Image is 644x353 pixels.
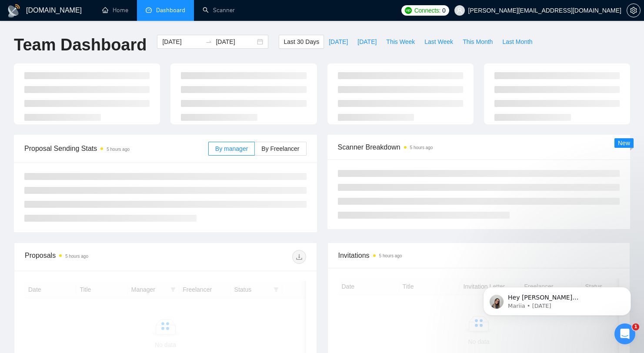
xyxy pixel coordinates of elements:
[24,143,208,154] span: Proposal Sending Stats
[618,140,630,147] span: New
[502,37,532,47] span: Last Month
[414,6,440,15] span: Connects:
[329,37,348,47] span: [DATE]
[410,145,433,150] time: 5 hours ago
[25,250,165,264] div: Proposals
[381,35,420,49] button: This Week
[338,142,620,153] span: Scanner Breakdown
[205,38,212,45] span: to
[205,38,212,45] span: swap-right
[338,250,620,261] span: Invitations
[420,35,458,49] button: Last Week
[146,7,152,13] span: dashboard
[632,323,639,330] span: 1
[284,37,319,47] span: Last 30 Days
[627,3,641,17] button: setting
[156,7,185,14] span: Dashboard
[497,35,537,49] button: Last Month
[216,37,255,47] input: End date
[107,147,130,152] time: 5 hours ago
[424,37,453,47] span: Last Week
[215,145,248,152] span: By manager
[458,35,497,49] button: This Month
[324,35,353,49] button: [DATE]
[65,254,88,259] time: 5 hours ago
[7,4,21,18] img: logo
[353,35,381,49] button: [DATE]
[627,7,641,14] a: setting
[386,37,415,47] span: This Week
[162,37,202,47] input: Start date
[379,253,402,258] time: 5 hours ago
[614,323,635,344] iframe: Intercom live chat
[457,7,463,13] span: user
[102,7,128,14] a: homeHome
[470,269,644,330] iframe: Intercom notifications message
[203,7,235,14] a: searchScanner
[627,7,640,14] span: setting
[14,35,147,55] h1: Team Dashboard
[357,37,377,47] span: [DATE]
[279,35,324,49] button: Last 30 Days
[442,6,446,15] span: 0
[261,145,299,152] span: By Freelancer
[405,7,412,14] img: upwork-logo.png
[463,37,493,47] span: This Month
